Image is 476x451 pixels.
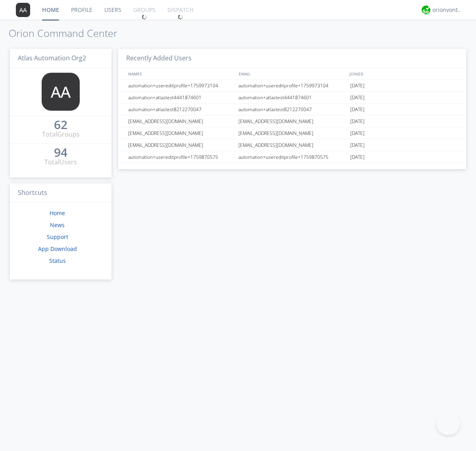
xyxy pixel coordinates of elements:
a: [EMAIL_ADDRESS][DOMAIN_NAME][EMAIL_ADDRESS][DOMAIN_NAME][DATE] [118,116,466,127]
a: 94 [54,148,67,158]
span: Atlas Automation Org2 [18,54,86,62]
a: Status [49,257,66,264]
div: NAMES [126,68,235,79]
img: 29d36aed6fa347d5a1537e7736e6aa13 [422,6,430,14]
a: automation+usereditprofile+1759870575automation+usereditprofile+1759870575[DATE] [118,151,466,163]
img: spin.svg [178,14,183,20]
span: [DATE] [350,151,365,163]
h3: Recently Added Users [118,49,466,68]
a: automation+atlastest4441874601automation+atlastest4441874601[DATE] [118,92,466,104]
img: 373638.png [16,3,30,17]
div: [EMAIL_ADDRESS][DOMAIN_NAME] [236,116,348,127]
div: automation+atlastest4441874601 [236,92,348,103]
div: EMAIL [237,68,347,79]
span: [DATE] [350,139,365,151]
div: [EMAIL_ADDRESS][DOMAIN_NAME] [236,139,348,151]
h3: Shortcuts [10,183,111,203]
div: [EMAIL_ADDRESS][DOMAIN_NAME] [126,127,236,139]
span: [DATE] [350,127,365,139]
div: automation+usereditprofile+1759870575 [126,151,236,163]
div: [EMAIL_ADDRESS][DOMAIN_NAME] [126,139,236,151]
a: Home [50,209,65,217]
div: [EMAIL_ADDRESS][DOMAIN_NAME] [126,116,236,127]
div: automation+usereditprofile+1759973104 [236,80,348,91]
img: 373638.png [42,73,80,111]
div: 62 [54,121,67,129]
div: automation+atlastest8212270047 [236,104,348,115]
div: automation+usereditprofile+1759973104 [126,80,236,91]
a: automation+atlastest8212270047automation+atlastest8212270047[DATE] [118,104,466,116]
a: [EMAIL_ADDRESS][DOMAIN_NAME][EMAIL_ADDRESS][DOMAIN_NAME][DATE] [118,139,466,151]
a: 62 [54,121,67,130]
span: [DATE] [350,80,365,92]
span: [DATE] [350,116,365,127]
div: orionvontas+atlas+automation+org2 [432,6,462,14]
div: automation+atlastest4441874601 [126,92,236,103]
span: [DATE] [350,104,365,116]
a: News [50,221,65,229]
iframe: Toggle Customer Support [436,411,460,435]
div: JOINED [347,68,459,79]
a: Support [47,233,68,241]
div: automation+usereditprofile+1759870575 [236,151,348,163]
img: spin.svg [142,14,147,20]
a: App Download [38,245,77,252]
div: Total Groups [42,130,80,139]
a: [EMAIL_ADDRESS][DOMAIN_NAME][EMAIL_ADDRESS][DOMAIN_NAME][DATE] [118,127,466,139]
div: automation+atlastest8212270047 [126,104,236,115]
a: automation+usereditprofile+1759973104automation+usereditprofile+1759973104[DATE] [118,80,466,92]
div: 94 [54,148,67,156]
span: [DATE] [350,92,365,104]
div: Total Users [44,158,77,167]
div: [EMAIL_ADDRESS][DOMAIN_NAME] [236,127,348,139]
